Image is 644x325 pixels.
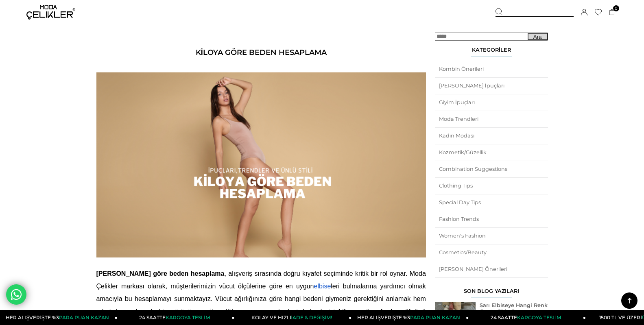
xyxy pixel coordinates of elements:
[0,310,118,325] a: HER ALIŞVERİŞTE %3PARA PUAN KAZAN
[96,72,426,257] img: Kiloya Göre Beden Hesaplama
[435,78,548,94] a: [PERSON_NAME] İpuçları
[435,144,548,161] a: Kozmetik/Güzellik
[469,310,586,325] a: 24 SAATTEKARGOYA TESLİM
[314,283,331,290] a: elbise
[235,310,352,325] a: KOLAY VE HIZLIİADE & DEĞİŞİM!
[613,5,619,11] span: 0
[435,261,548,277] a: [PERSON_NAME] Önerileri
[435,302,476,325] img: Sarı Elbiseye Hangi Renk Çanta Gider?
[435,211,548,227] a: Fashion Trends
[435,161,548,177] a: Combination Suggestions
[96,270,225,277] span: [PERSON_NAME] göre beden hesaplama
[96,49,426,56] h1: Kiloya Göre Beden Hesaplama
[59,314,109,321] span: PARA PUAN KAZAN
[435,94,548,111] a: Giyim İpuçları
[435,61,548,77] a: Kombin Önerileri
[435,194,548,211] a: Special Day Tips
[528,33,548,40] button: Ara
[435,228,548,244] a: Women's Fashion
[118,310,235,325] a: 24 SAATTEKARGOYA TESLİM
[517,314,561,321] span: KARGOYA TESLİM
[291,314,332,321] span: İADE & DEĞİŞİM!
[609,9,615,15] a: 0
[435,128,548,144] a: Kadın Modası
[480,302,548,314] a: Sarı Elbiseye Hangi Renk Çanta Gider?
[410,314,460,321] span: PARA PUAN KAZAN
[351,310,469,325] a: HER ALIŞVERİŞTE %3PARA PUAN KAZAN
[435,288,548,298] div: Son Blog Yazıları
[166,314,210,321] span: KARGOYA TESLİM
[435,111,548,127] a: Moda Trendleri
[435,244,548,261] a: Cosmetics/Beauty
[26,5,75,20] img: logo
[435,178,548,194] a: Clothing Tips
[435,47,548,57] div: Kategoriler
